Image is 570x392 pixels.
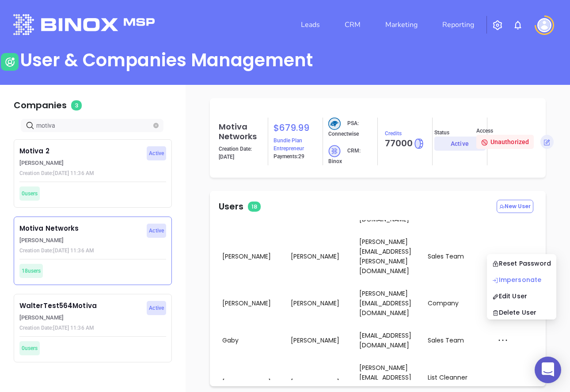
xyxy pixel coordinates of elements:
[22,343,38,353] span: 0 users
[71,100,82,110] span: 3
[274,152,304,160] p: Payments: 29
[291,336,339,345] span: [PERSON_NAME]
[428,336,464,345] span: Sales Team
[19,324,142,332] p: Creation Date: [DATE] 11:36 AM
[36,121,152,130] input: Search…
[328,145,372,165] p: CRM: Binox
[219,122,262,141] h5: Motiva Networks
[153,123,159,128] button: close-circle
[451,137,469,151] div: Active
[481,138,529,145] span: Unauthorized
[537,18,551,32] img: user
[328,118,341,130] img: crm
[149,226,164,236] span: Active
[248,202,261,212] span: 18
[492,275,551,285] div: Impersonate
[428,299,459,308] span: Company
[492,259,551,268] div: Reset Password
[149,148,164,158] span: Active
[439,16,478,34] a: Reporting
[1,53,19,71] img: user
[359,289,411,317] span: [PERSON_NAME][EMAIL_ADDRESS][DOMAIN_NAME]
[385,137,425,150] h5: 77000
[219,200,261,213] p: Users
[22,266,41,276] span: 18 users
[20,49,313,71] div: User & Companies Management
[492,291,551,301] div: Edit User
[428,252,464,261] span: Sales Team
[19,236,142,245] p: [PERSON_NAME]
[328,145,341,157] img: crm
[359,331,411,350] span: [EMAIL_ADDRESS][DOMAIN_NAME]
[492,308,551,317] div: Delete User
[19,224,142,234] p: Motiva Networks
[297,16,323,34] a: Leads
[222,299,271,308] span: [PERSON_NAME]
[428,373,469,392] span: List Cleanner Member
[13,14,155,35] img: logo
[513,20,523,30] img: iconNotification
[291,378,339,387] span: [PERSON_NAME]
[434,129,449,137] p: Status
[382,16,421,34] a: Marketing
[274,122,317,133] h5: $ 679.99
[149,303,164,313] span: Active
[497,200,533,213] button: New User
[385,129,402,137] p: Credits
[19,301,142,311] p: WalterTest564Motiva
[291,299,339,308] span: [PERSON_NAME]
[22,189,38,198] span: 0 users
[359,237,411,275] span: [PERSON_NAME][EMAIL_ADDRESS][PERSON_NAME][DOMAIN_NAME]
[14,99,172,112] p: Companies
[19,313,142,322] p: [PERSON_NAME]
[19,247,142,255] p: Creation Date: [DATE] 11:36 AM
[19,169,142,177] p: Creation Date: [DATE] 11:36 AM
[222,336,239,345] span: Gaby
[222,252,271,261] span: [PERSON_NAME]
[492,20,503,30] img: iconSetting
[222,378,271,387] span: [PERSON_NAME]
[341,16,364,34] a: CRM
[19,146,142,156] p: Motiva 2
[328,118,372,138] p: PSA: Connectwise
[291,252,339,261] span: [PERSON_NAME]
[274,137,317,152] p: Bundle Plan Entrepreneur
[19,159,142,167] p: [PERSON_NAME]
[476,127,493,135] p: Access
[219,145,262,161] p: Creation Date: [DATE]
